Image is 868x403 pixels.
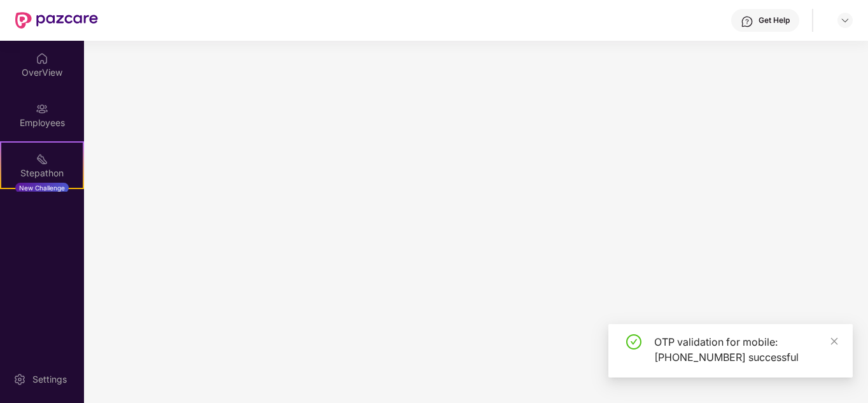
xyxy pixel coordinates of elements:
[626,334,641,350] span: check-circle
[830,337,839,346] span: close
[29,373,71,386] div: Settings
[36,103,48,115] img: svg+xml;base64,PHN2ZyBpZD0iRW1wbG95ZWVzIiB4bWxucz0iaHR0cDovL3d3dy53My5vcmcvMjAwMC9zdmciIHdpZHRoPS...
[15,183,69,193] div: New Challenge
[36,52,48,65] img: svg+xml;base64,PHN2ZyBpZD0iSG9tZSIgeG1sbnM9Imh0dHA6Ly93d3cudzMub3JnLzIwMDAvc3ZnIiB3aWR0aD0iMjAiIG...
[759,15,790,25] div: Get Help
[15,12,98,29] img: New Pazcare Logo
[13,373,26,386] img: svg+xml;base64,PHN2ZyBpZD0iU2V0dGluZy0yMHgyMCIgeG1sbnM9Imh0dHA6Ly93d3cudzMub3JnLzIwMDAvc3ZnIiB3aW...
[741,15,753,28] img: svg+xml;base64,PHN2ZyBpZD0iSGVscC0zMngzMiIgeG1sbnM9Imh0dHA6Ly93d3cudzMub3JnLzIwMDAvc3ZnIiB3aWR0aD...
[654,334,837,365] div: OTP validation for mobile: [PHONE_NUMBER] successful
[36,153,48,166] img: svg+xml;base64,PHN2ZyB4bWxucz0iaHR0cDovL3d3dy53My5vcmcvMjAwMC9zdmciIHdpZHRoPSIyMSIgaGVpZ2h0PSIyMC...
[1,167,83,180] div: Stepathon
[840,15,850,25] img: svg+xml;base64,PHN2ZyBpZD0iRHJvcGRvd24tMzJ4MzIiIHhtbG5zPSJodHRwOi8vd3d3LnczLm9yZy8yMDAwL3N2ZyIgd2...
